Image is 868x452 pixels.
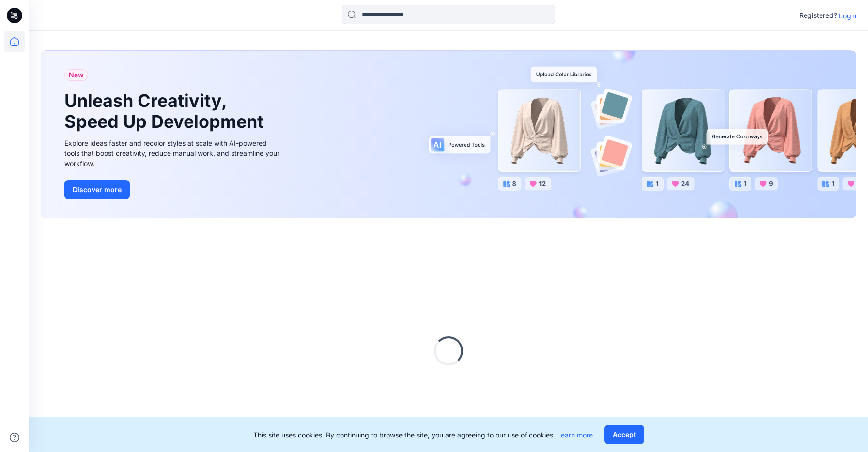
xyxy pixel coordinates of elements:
[604,425,644,444] button: Accept
[69,69,84,81] span: New
[253,430,593,440] p: This site uses cookies. By continuing to browse the site, you are agreeing to our use of cookies.
[64,90,268,132] h1: Unleash Creativity, Speed Up Development
[799,10,837,21] p: Registered?
[64,180,282,199] a: Discover more
[839,11,856,21] p: Login
[64,138,282,168] div: Explore ideas faster and recolor styles at scale with AI-powered tools that boost creativity, red...
[64,180,130,199] button: Discover more
[557,431,593,439] a: Learn more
